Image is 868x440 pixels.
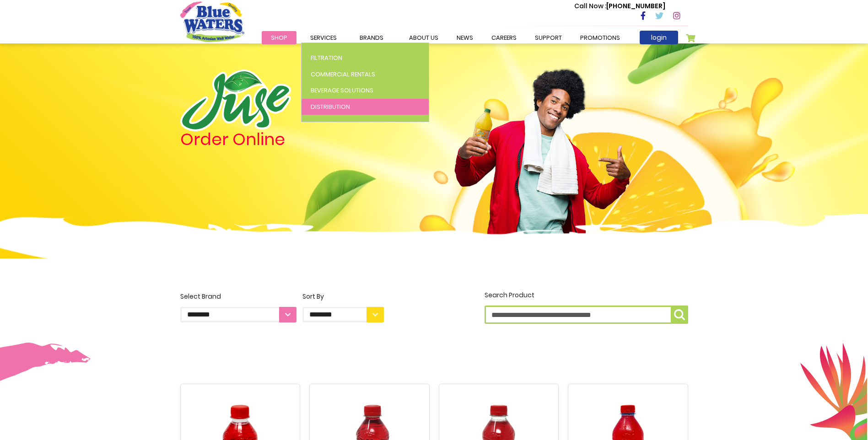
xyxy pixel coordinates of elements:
[360,33,383,42] span: Brands
[574,1,606,11] span: Call Now :
[310,33,337,42] span: Services
[271,33,287,42] span: Shop
[180,1,244,42] a: store logo
[574,1,665,11] p: [PHONE_NUMBER]
[180,292,297,322] label: Select Brand
[640,31,678,44] a: login
[571,31,629,44] a: Promotions
[311,102,350,111] span: Distribution
[302,292,384,301] div: Sort By
[447,31,482,44] a: News
[180,70,291,131] img: logo
[180,131,384,148] h4: Order Online
[453,53,632,248] img: man.png
[311,70,375,79] span: Commercial Rentals
[180,307,297,322] select: Select Brand
[674,309,685,320] img: search-icon.png
[400,31,447,44] a: about us
[311,54,342,62] span: Filtration
[485,306,688,324] input: Search Product
[302,307,384,322] select: Sort By
[485,290,688,324] label: Search Product
[482,31,526,44] a: careers
[311,86,373,95] span: Beverage Solutions
[671,306,688,324] button: Search Product
[526,31,571,44] a: support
